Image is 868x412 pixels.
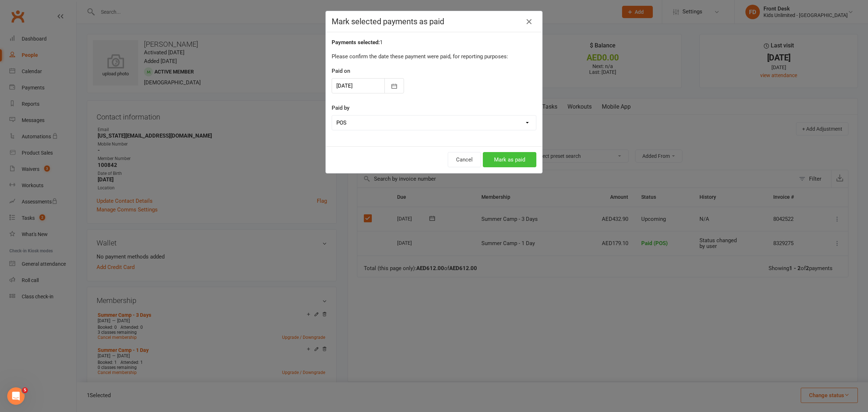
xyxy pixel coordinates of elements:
label: Paid by [332,104,349,112]
h4: Mark selected payments as paid [332,17,536,26]
button: Cancel [448,152,481,167]
iframe: Intercom live chat [7,387,25,405]
button: Mark as paid [483,152,536,167]
strong: Payments selected: [332,39,380,46]
div: 1 [332,38,536,47]
label: Paid on [332,67,350,75]
button: Close [523,16,535,28]
p: Please confirm the date these payment were paid, for reporting purposes: [332,52,536,61]
span: 5 [22,387,28,393]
